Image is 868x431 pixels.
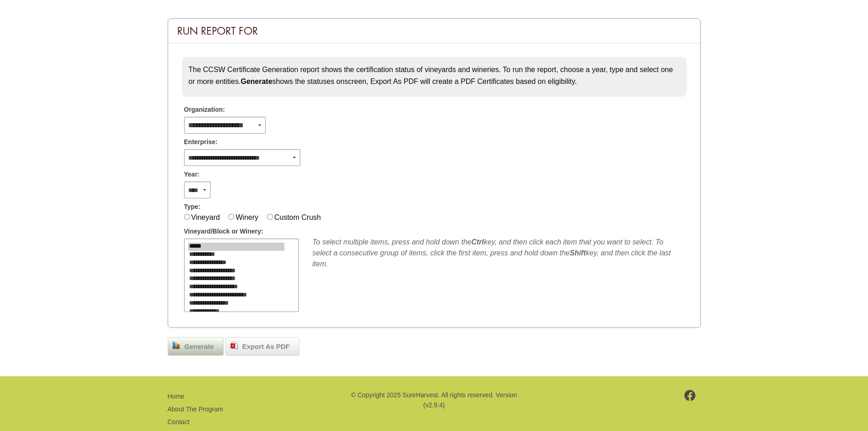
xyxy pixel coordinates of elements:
[191,213,220,221] label: Vineyard
[684,390,696,401] img: footer-facebook.png
[274,213,321,221] label: Custom Crush
[168,19,700,43] div: Run Report For
[168,405,223,413] a: About The Program
[349,390,518,410] p: © Copyright 2025 SureHarvest. All rights reserved. Version (v2.9.4)
[313,237,684,270] div: To select multiple items, press and hold down the key, and then click each item that you want to ...
[189,64,680,87] p: The CCSW Certificate Generation report shows the certification status of vineyards and wineries. ...
[184,227,263,236] span: Vineyard/Block or Winery:
[471,238,484,246] b: Ctrl
[184,105,225,114] span: Organization:
[180,342,219,352] span: Generate
[168,337,224,356] a: Generate
[173,342,180,349] img: chart_bar.png
[168,393,185,400] a: Home
[231,342,238,349] img: doc_pdf.png
[241,78,272,85] strong: Generate
[184,202,200,212] span: Type:
[184,170,200,179] span: Year:
[168,418,190,426] a: Contact
[184,137,218,147] span: Enterprise:
[570,249,586,257] b: Shift
[226,337,299,356] a: Export As PDF
[236,213,258,221] label: Winery
[238,342,294,352] span: Export As PDF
